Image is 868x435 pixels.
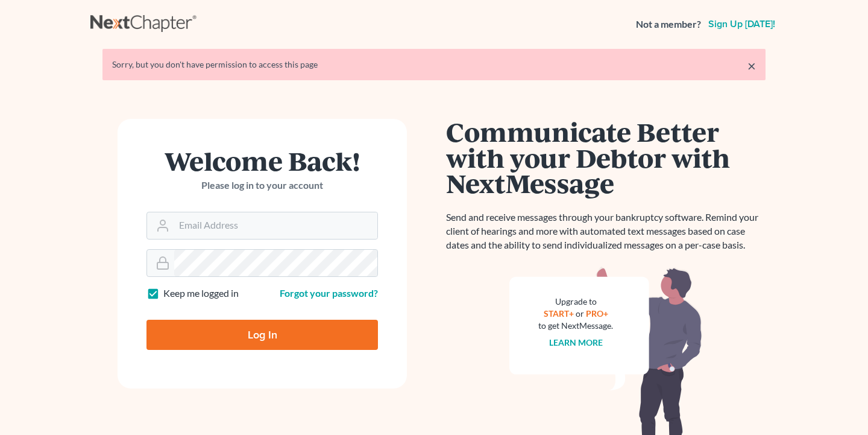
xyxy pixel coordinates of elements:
span: or [576,308,584,319]
div: to get NextMessage. [538,320,613,332]
p: Please log in to your account [146,179,378,192]
a: Forgot your password? [280,287,378,299]
label: Keep me logged in [163,287,239,300]
p: Send and receive messages through your bankruptcy software. Remind your client of hearings and mo... [446,211,766,252]
h1: Welcome Back! [146,148,378,174]
a: PRO+ [586,308,608,319]
input: Email Address [174,212,377,239]
strong: Not a member? [636,17,701,31]
input: Log In [146,320,378,350]
a: Learn more [549,337,603,348]
a: Sign up [DATE]! [706,19,778,29]
a: START+ [544,308,574,319]
div: Upgrade to [538,296,613,308]
div: Sorry, but you don't have permission to access this page [112,59,756,71]
a: × [747,59,756,73]
h1: Communicate Better with your Debtor with NextMessage [446,119,766,196]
